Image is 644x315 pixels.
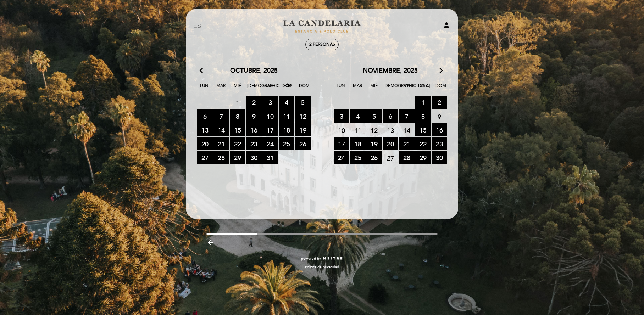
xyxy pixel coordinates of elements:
span: Mié [231,82,245,95]
span: 14 [213,123,229,136]
span: 24 [262,137,278,150]
span: 30 [432,151,447,164]
span: [DEMOGRAPHIC_DATA] [384,82,398,95]
span: 9 [246,109,262,123]
span: 7 [213,109,229,123]
span: 13 [197,123,213,136]
span: 21 [213,137,229,150]
span: Mar [350,82,365,95]
span: [DEMOGRAPHIC_DATA] [247,82,261,95]
span: Sáb [417,82,431,95]
span: 9 [432,110,447,123]
span: 23 [432,137,447,150]
span: 17 [334,137,349,150]
span: Mar [214,82,228,95]
span: 24 [334,151,349,164]
span: 15 [415,123,431,136]
span: 20 [197,137,213,150]
span: 11 [279,109,294,123]
span: Dom [297,82,311,95]
i: arrow_backward [206,238,215,247]
span: 12 [295,109,311,123]
span: 3 [262,96,278,109]
span: 28 [399,151,415,164]
span: 27 [197,151,213,164]
span: 18 [279,123,294,136]
span: 4 [350,109,366,123]
span: 10 [262,109,278,123]
span: octubre, 2025 [230,66,278,75]
a: Política de privacidad [305,265,339,270]
span: 3 [334,109,349,123]
span: 19 [295,123,311,136]
span: 22 [230,137,245,150]
span: 6 [197,109,213,123]
span: Vie [264,82,278,95]
button: person [442,21,451,32]
span: Vie [400,82,415,95]
span: 5 [295,96,311,109]
span: Lun [197,82,211,95]
span: Sáb [281,82,295,95]
span: 18 [350,137,366,150]
span: 1 [230,96,245,109]
span: 16 [246,123,262,136]
span: 29 [230,151,245,164]
span: 25 [350,151,366,164]
span: 29 [415,151,431,164]
span: 5 [366,109,382,123]
span: 4 [279,96,294,109]
span: Dom [434,82,448,95]
img: MEITRE [323,257,343,260]
span: powered by [301,256,321,261]
span: 19 [366,137,382,150]
span: 27 [383,151,398,164]
span: 6 [383,109,398,123]
span: 15 [230,123,245,136]
span: Mié [367,82,381,95]
span: 23 [246,137,262,150]
span: 14 [399,124,415,137]
span: 11 [350,124,366,137]
span: 12 [366,124,382,137]
span: 13 [383,124,398,137]
i: arrow_back_ios [200,66,206,75]
span: 30 [246,151,262,164]
span: 2 [432,96,447,109]
span: 7 [399,109,415,123]
span: noviembre, 2025 [363,66,418,75]
span: 2 [246,96,262,109]
span: 21 [399,137,415,150]
span: 8 [415,109,431,123]
a: LA CANDELARIA [278,17,366,36]
span: 16 [432,123,447,136]
span: 2 personas [309,42,335,47]
span: 25 [279,137,294,150]
span: 1 [415,96,431,109]
a: powered by [301,256,343,261]
span: 17 [262,123,278,136]
span: 26 [366,151,382,164]
span: 26 [295,137,311,150]
span: 20 [383,137,398,150]
span: 28 [213,151,229,164]
i: person [442,21,451,29]
i: arrow_forward_ios [438,66,444,75]
span: 22 [415,137,431,150]
span: 10 [334,124,349,137]
span: 31 [262,151,278,164]
span: 8 [230,109,245,123]
span: Lun [334,82,348,95]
